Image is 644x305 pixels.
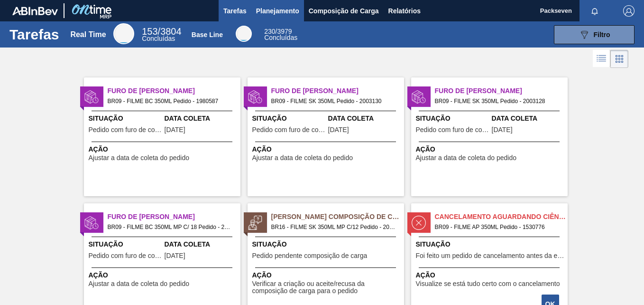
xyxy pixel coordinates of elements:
span: Furo de Coleta [108,212,240,222]
span: Situação [252,114,326,124]
span: Cancelamento aguardando ciência [435,212,568,222]
span: 230 [264,28,275,35]
span: BR09 - FILME AP 350ML Pedido - 1530776 [435,222,560,232]
span: Tarefas [223,5,247,17]
span: Ajustar a data de coleta do pedido [416,154,517,162]
button: Filtro [554,25,635,44]
h1: Tarefas [9,29,59,40]
img: status [248,90,262,104]
span: Ação [89,270,238,280]
span: Ajustar a data de coleta do pedido [89,154,190,162]
span: Data Coleta [165,239,238,249]
img: status [84,216,99,230]
div: Real Time [70,30,106,39]
button: Notificações [580,4,610,18]
span: Data Coleta [165,114,238,124]
span: Relatórios [388,5,421,17]
div: Base Line [236,26,252,42]
span: Visualize se está tudo certo com o cancelamento [416,280,560,287]
img: TNhmsLtSVTkK8tSr43FrP2fwEKptu5GPRR3wAAAABJRU5ErkJggg== [12,7,58,15]
span: Filtro [594,31,610,38]
span: Concluídas [142,35,175,42]
span: Pedido com furo de coleta [89,252,162,259]
div: Base Line [264,29,297,41]
span: Verificar a criação ou aceite/recusa da composição de carga para o pedido [252,280,402,295]
img: status [412,90,426,104]
span: Data Coleta [328,114,402,124]
span: BR09 - FILME BC 350ML MP C/ 18 Pedido - 2003155 [108,222,233,232]
span: Pedido com furo de coleta [416,126,489,133]
span: 24/09/2025 [328,126,349,133]
img: status [412,216,426,230]
span: Furo de Coleta [435,86,568,96]
span: Situação [416,114,489,124]
span: Situação [416,239,565,249]
span: Pedido pendente composição de carga [252,252,368,259]
span: Ajustar a data de coleta do pedido [89,280,190,287]
span: Furo de Coleta [108,86,240,96]
span: Situação [89,114,162,124]
img: Logout [623,5,635,17]
span: Ação [252,144,402,154]
span: 153 [142,26,157,37]
span: Ajustar a data de coleta do pedido [252,154,353,162]
span: Ação [252,270,402,280]
div: Real Time [113,23,134,44]
span: Ação [416,270,565,280]
span: Situação [89,239,162,249]
span: Furo de Coleta [271,86,404,96]
span: / 3804 [142,26,181,37]
span: BR09 - FILME SK 350ML Pedido - 2003130 [271,96,396,106]
span: BR09 - FILME SK 350ML Pedido - 2003128 [435,96,560,106]
span: Concluídas [264,34,297,41]
span: Planejamento [256,5,299,17]
span: Pedido com furo de coleta [89,126,162,133]
div: Visão em Cards [610,50,628,68]
span: Composição de Carga [309,5,379,17]
span: Ação [416,144,565,154]
span: / 3979 [264,28,292,35]
span: Situação [252,239,402,249]
span: BR09 - FILME BC 350ML Pedido - 1980587 [108,96,233,106]
span: Data Coleta [492,114,565,124]
span: Ação [89,144,238,154]
span: 11/09/2025 [165,126,185,133]
img: status [248,216,262,230]
span: BR16 - FILME SK 350ML MP C/12 Pedido - 2021557 [271,222,396,232]
span: Foi feito um pedido de cancelamento antes da etapa de aguardando faturamento [416,252,565,259]
div: Real Time [142,28,181,42]
div: Visão em Lista [593,50,610,68]
span: 24/09/2025 [492,126,513,133]
span: 22/09/2025 [165,252,185,259]
span: Pedido com furo de coleta [252,126,326,133]
span: Pedido Aguardando Composição de Carga [271,212,404,222]
img: status [84,90,99,104]
div: Base Line [192,31,223,38]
